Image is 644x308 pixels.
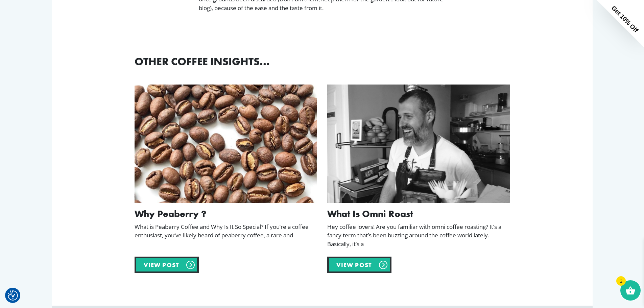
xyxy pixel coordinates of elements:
[8,290,18,301] img: Revisit consent button
[327,208,510,220] h3: What Is Omni Roast
[616,276,626,286] span: 2
[135,55,510,68] h3: Other coffee insights...
[135,257,199,273] a: View post
[135,208,317,220] h3: Why Peaberry ?
[327,257,392,273] a: View post
[135,222,317,240] p: What is Peaberry Coffee and Why Is It So Special? If you’re a coffee enthusiast, you’ve likely he...
[327,222,510,248] p: Hey coffee lovers! Are you familiar with omni coffee roasting? It’s a fancy term that’s been buzz...
[610,4,639,33] span: Get 10% Off
[8,290,18,301] button: Consent Preferences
